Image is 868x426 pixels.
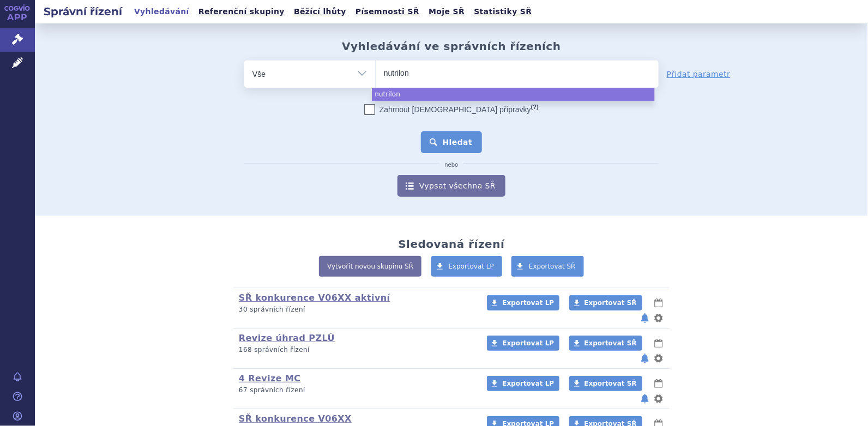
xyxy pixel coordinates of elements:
[584,299,637,307] span: Exportovat SŘ
[487,376,559,391] a: Exportovat LP
[502,299,554,307] span: Exportovat LP
[195,4,288,19] a: Referenční skupiny
[640,312,650,325] button: notifikace
[653,352,664,365] button: nastavení
[239,373,301,384] a: 4 Revize MC
[364,104,539,115] label: Zahrnout [DEMOGRAPHIC_DATA] přípravky
[239,333,335,343] a: Revize úhrad PZLÚ
[487,336,559,351] a: Exportovat LP
[529,263,576,270] span: Exportovat SŘ
[653,296,664,309] button: lhůty
[667,69,731,80] a: Přidat parametr
[431,256,503,277] a: Exportovat LP
[449,263,495,270] span: Exportovat LP
[425,4,468,19] a: Moje SŘ
[569,336,642,351] a: Exportovat SŘ
[131,4,192,19] a: Vyhledávání
[531,104,539,111] abbr: (?)
[352,4,423,19] a: Písemnosti SŘ
[502,339,554,347] span: Exportovat LP
[421,131,483,153] button: Hledat
[569,295,642,311] a: Exportovat SŘ
[319,256,421,277] a: Vytvořit novou skupinu SŘ
[291,4,349,19] a: Běžící lhůty
[640,392,650,405] button: notifikace
[471,4,535,19] a: Statistiky SŘ
[397,175,505,197] a: Vypsat všechna SŘ
[239,293,390,303] a: SŘ konkurence V06XX aktivní
[239,386,473,395] p: 67 správních řízení
[342,40,561,53] h2: Vyhledávání ve správních řízeních
[35,4,131,19] h2: Správní řízení
[502,380,554,387] span: Exportovat LP
[653,392,664,405] button: nastavení
[653,337,664,350] button: lhůty
[653,377,664,390] button: lhůty
[569,376,642,391] a: Exportovat SŘ
[584,380,637,387] span: Exportovat SŘ
[439,162,464,168] i: nebo
[239,345,473,355] p: 168 správních řízení
[239,413,352,424] a: SŘ konkurence V06XX
[640,352,650,365] button: notifikace
[372,88,655,101] li: nutrilon
[653,312,664,325] button: nastavení
[511,256,584,277] a: Exportovat SŘ
[487,295,559,311] a: Exportovat LP
[584,339,637,347] span: Exportovat SŘ
[239,305,473,314] p: 30 správních řízení
[398,238,504,251] h2: Sledovaná řízení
